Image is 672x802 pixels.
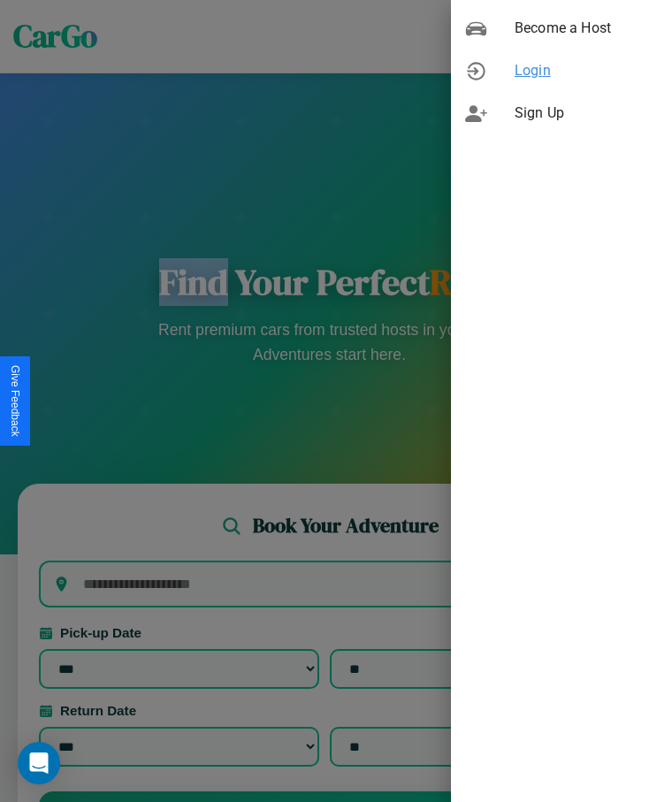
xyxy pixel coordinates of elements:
div: Become a Host [451,7,672,50]
div: Login [451,50,672,92]
span: Login [515,60,658,81]
span: Become a Host [515,18,658,39]
span: Sign Up [515,103,658,124]
div: Open Intercom Messenger [18,742,60,784]
div: Sign Up [451,92,672,134]
div: Give Feedback [9,365,21,437]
